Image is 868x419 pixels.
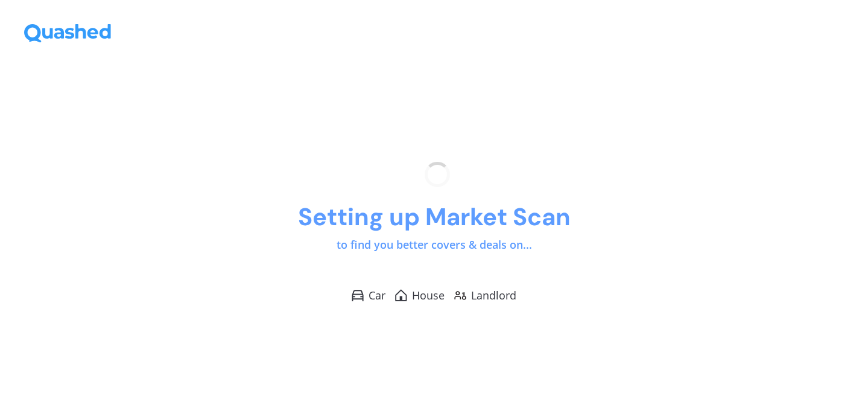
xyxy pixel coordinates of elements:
[412,288,445,303] span: House
[395,289,407,301] img: House
[369,288,385,303] span: Car
[471,288,516,303] span: Landlord
[337,237,532,253] p: to find you better covers & deals on...
[298,202,571,232] h1: Setting up Market Scan
[352,290,364,301] img: Car
[454,291,466,300] img: Landlord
